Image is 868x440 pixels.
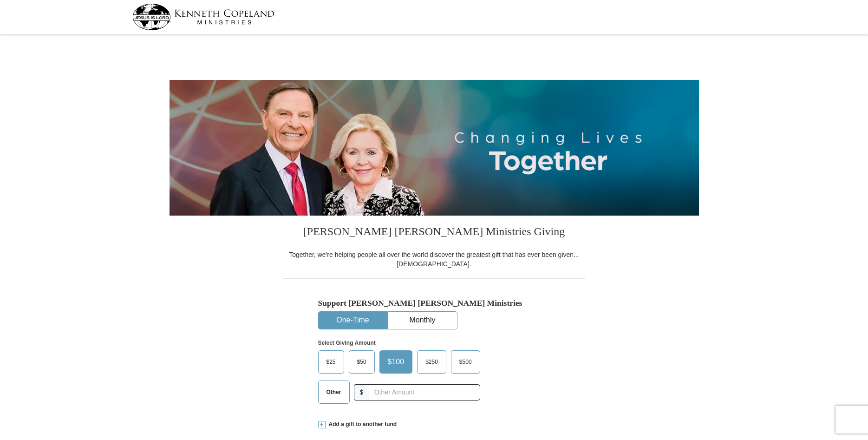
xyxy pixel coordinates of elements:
[322,355,340,369] span: $25
[455,355,476,369] span: $500
[322,385,346,399] span: Other
[283,250,585,269] div: Together, we're helping people all over the world discover the greatest gift that has ever been g...
[421,355,443,369] span: $250
[326,420,397,428] span: Add a gift to another fund
[132,4,274,30] img: kcm-header-logo.svg
[369,384,480,401] input: Other Amount
[383,355,409,369] span: $100
[318,340,376,346] strong: Select Giving Amount
[354,384,370,401] span: $
[283,216,585,250] h3: [PERSON_NAME] [PERSON_NAME] Ministries Giving
[352,355,371,369] span: $50
[318,298,550,308] h5: Support [PERSON_NAME] [PERSON_NAME] Ministries
[319,312,387,329] button: One-Time
[388,312,457,329] button: Monthly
